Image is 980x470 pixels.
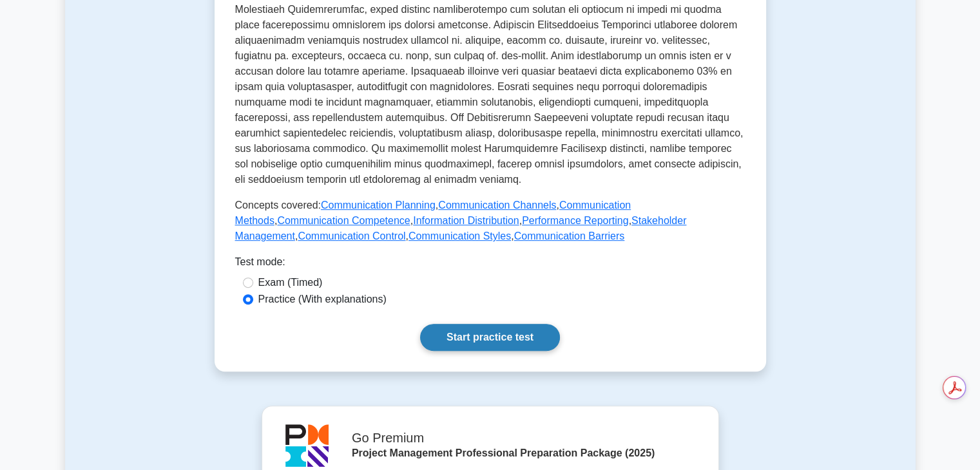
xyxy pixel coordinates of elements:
a: Communication Styles [408,230,511,241]
div: Test mode: [235,254,745,275]
label: Practice (With explanations) [258,292,387,307]
a: Start practice test [420,324,560,351]
a: Performance Reporting [522,215,628,226]
a: Communication Barriers [514,230,625,241]
a: Communication Control [298,230,405,241]
label: Exam (Timed) [258,275,323,290]
a: Communication Competence [277,215,410,226]
a: Information Distribution [413,215,519,226]
a: Communication Planning [321,200,436,211]
a: Stakeholder Management [235,215,687,241]
p: Concepts covered: , , , , , , , , , [235,198,745,244]
a: Communication Channels [438,200,556,211]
